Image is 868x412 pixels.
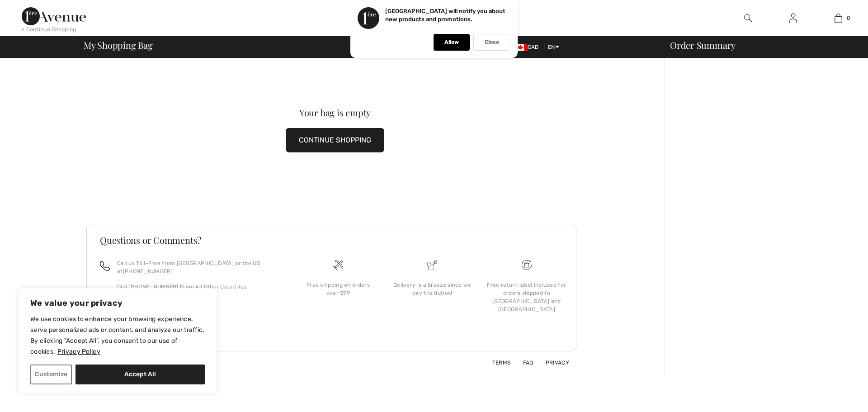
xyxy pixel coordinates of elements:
p: We value your privacy [30,298,205,308]
a: Privacy [535,360,569,366]
img: Delivery is a breeze since we pay the duties! [427,260,437,270]
button: Customize [30,365,72,384]
img: call [100,261,110,271]
img: My Bag [835,13,842,24]
img: My Info [789,13,797,24]
span: My Shopping Bag [84,41,153,50]
button: Accept All [75,365,205,384]
span: 0 [847,14,850,22]
div: Order Summary [659,41,863,50]
h3: Questions or Comments? [100,236,563,245]
a: 0 [816,13,860,24]
a: [PHONE_NUMBER] [123,268,173,275]
p: Call us Toll-Free from [GEOGRAPHIC_DATA] or the US at [117,259,280,275]
span: EN [548,44,559,50]
span: CAD [513,44,542,50]
img: Canadian Dollar [513,44,528,51]
p: Allow [444,39,459,46]
div: Free return label included for orders shipped to [GEOGRAPHIC_DATA] and [GEOGRAPHIC_DATA] [487,281,566,313]
p: We use cookies to enhance your browsing experience, serve personalized ads or content, and analyz... [30,314,205,357]
img: 1ère Avenue [22,7,86,25]
div: Delivery is a breeze since we pay the duties! [392,281,472,297]
a: FAQ [512,360,533,366]
img: search the website [744,13,752,24]
div: Free shipping on orders over $99 [298,281,378,297]
p: Close [485,39,499,46]
a: Terms [481,360,511,366]
p: Dial [PHONE_NUMBER] From All Other Countries [117,283,280,291]
a: Privacy Policy [57,347,101,356]
img: Free shipping on orders over $99 [333,260,343,270]
div: Your bag is empty [111,108,559,117]
img: Free shipping on orders over $99 [522,260,532,270]
button: CONTINUE SHOPPING [286,128,384,152]
p: [GEOGRAPHIC_DATA] will notify you about new products and promotions. [385,8,505,23]
div: We value your privacy [18,288,217,394]
div: < Continue Shopping [22,25,76,33]
a: Sign In [782,13,804,24]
